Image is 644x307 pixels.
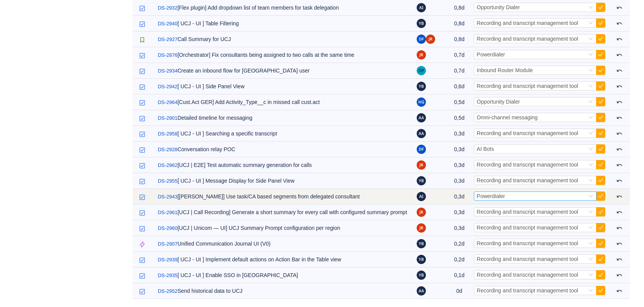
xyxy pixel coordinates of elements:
[158,177,177,185] a: DS-2955
[449,220,470,236] td: 0,3d
[596,18,605,28] button: icon: check
[588,21,593,26] i: icon: down
[477,193,505,199] span: Powerdialer
[158,240,177,248] a: DS-2907
[417,223,426,233] img: JR
[154,267,413,283] td: [ UCJ - UI ] Enable SSO in [GEOGRAPHIC_DATA]
[449,189,470,205] td: 0,3d
[477,67,533,73] span: Inbound Router Module
[588,241,593,246] i: icon: down
[417,145,426,154] img: DF
[588,194,593,199] i: icon: down
[139,178,145,185] img: 10318
[139,289,145,295] img: 10318
[154,220,413,236] td: [UCJ | Unicom — UI] UCJ Summary Prompt configuration per region
[449,252,470,267] td: 0,2d
[158,256,177,264] a: DS-2939
[596,50,605,59] button: icon: check
[139,210,145,216] img: 10318
[154,283,413,299] td: Send historical data to UCJ
[154,142,413,157] td: Conversation relay POC
[154,16,413,31] td: [ UCJ - UI ] Table Filtering
[449,142,470,157] td: 0,3d
[417,255,426,264] img: YB
[477,83,578,89] span: Recording and transcript management tool
[449,94,470,110] td: 0,5d
[154,31,413,47] td: Call Summary for UCJ
[417,66,426,75] img: DP
[154,173,413,189] td: [ UCJ - UI ] Message Display for Side Panel View
[139,53,145,59] img: 10318
[588,225,593,231] i: icon: down
[588,257,593,262] i: icon: down
[588,147,593,152] i: icon: down
[158,287,177,295] a: DS-2952
[477,224,578,231] span: Recording and transcript management tool
[449,63,470,79] td: 0,7d
[477,20,578,26] span: Recording and transcript management tool
[596,66,605,75] button: icon: check
[449,205,470,220] td: 0,3d
[158,4,177,12] a: DS-2932
[596,270,605,279] button: icon: check
[477,287,578,294] span: Recording and transcript management tool
[477,177,578,183] span: Recording and transcript management tool
[139,147,145,153] img: 10318
[596,81,605,91] button: icon: check
[154,157,413,173] td: [UCJ | E2E] Test automatic summary generation for calls
[588,272,593,278] i: icon: down
[449,157,470,173] td: 0,3d
[139,131,145,137] img: 10318
[154,79,413,94] td: [ UCJ - UI ] Side Panel View
[158,36,177,43] a: DS-2927
[417,19,426,28] img: YB
[158,272,177,279] a: DS-2935
[449,16,470,31] td: 0,8d
[158,67,177,75] a: DS-2934
[477,162,578,168] span: Recording and transcript management tool
[154,47,413,63] td: [Orchestrator] Fix consultants being assigned to two calls at the same time
[449,47,470,63] td: 0,7d
[426,35,435,44] img: JR
[588,210,593,215] i: icon: down
[139,116,145,122] img: 10318
[139,194,145,200] img: 10318
[449,236,470,252] td: 0,2d
[588,84,593,89] i: icon: down
[158,114,177,122] a: DS-2901
[596,144,605,153] button: icon: check
[449,283,470,299] td: 0d
[154,126,413,142] td: [ UCJ - UI ] Searching a specific transcript
[477,256,578,262] span: Recording and transcript management tool
[596,3,605,12] button: icon: check
[449,79,470,94] td: 0,6d
[139,163,145,169] img: 10318
[417,176,426,185] img: YB
[139,37,145,43] img: 10315
[139,226,145,232] img: 10318
[139,273,145,279] img: 10318
[158,193,177,201] a: DS-2943
[158,83,177,91] a: DS-2942
[477,240,578,246] span: Recording and transcript management tool
[596,286,605,295] button: icon: check
[596,207,605,216] button: icon: check
[588,52,593,58] i: icon: down
[596,129,605,138] button: icon: check
[596,97,605,106] button: icon: check
[596,160,605,169] button: icon: check
[158,20,177,28] a: DS-2940
[417,113,426,122] img: AA
[139,241,145,248] img: 10307
[158,224,177,232] a: DS-2960
[588,178,593,183] i: icon: down
[588,68,593,73] i: icon: down
[477,130,578,136] span: Recording and transcript management tool
[417,3,426,12] img: AI
[154,94,413,110] td: [Cust.Act GER] Add Activity_Type__c in missed call cust.act
[596,113,605,122] button: icon: check
[449,31,470,47] td: 0,8d
[158,130,177,138] a: DS-2958
[417,129,426,138] img: AA
[417,35,426,44] img: DF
